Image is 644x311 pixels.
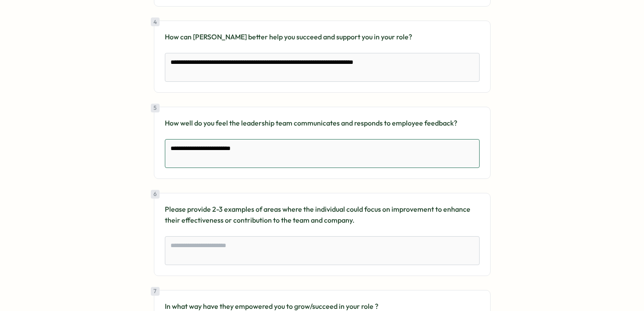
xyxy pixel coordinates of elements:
p: Please provide 2-3 examples of areas where the individual could focus on improvement to enhance t... [165,204,480,226]
p: How can [PERSON_NAME] better help you succeed and support you in your role? [165,31,480,42]
div: 4 [151,17,160,26]
div: 6 [151,190,160,199]
div: 7 [151,287,160,296]
p: How well do you feel the leadership team communicates and responds to employee feedback? [165,118,480,129]
div: 5 [151,104,160,112]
